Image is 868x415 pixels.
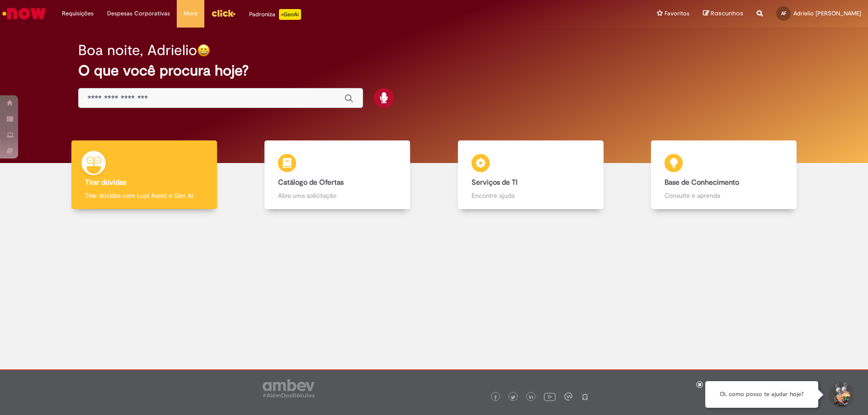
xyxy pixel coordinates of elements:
img: logo_footer_workplace.png [564,392,572,401]
button: Iniciar Conversa de Suporte [827,381,854,408]
img: happy-face.png [197,44,210,57]
span: Favoritos [665,9,689,18]
p: Tirar dúvidas com Lupi Assist e Gen Ai [85,191,203,200]
div: Padroniza [249,9,301,20]
img: logo_footer_naosei.png [581,392,589,401]
p: Consulte e aprenda [665,191,783,200]
a: Base de Conhecimento Consulte e aprenda [627,140,821,210]
div: Oi, como posso te ajudar hoje? [705,381,818,408]
span: Rascunhos [711,9,743,18]
span: Adrielio [PERSON_NAME] [793,9,861,17]
span: More [184,9,198,18]
img: logo_footer_twitter.png [511,395,515,400]
a: Tirar dúvidas Tirar dúvidas com Lupi Assist e Gen Ai [47,140,241,210]
img: logo_footer_ambev_rotulo_gray.png [263,379,315,397]
span: Requisições [62,9,94,18]
img: logo_footer_facebook.png [493,395,498,400]
b: Catálogo de Ofertas [278,178,344,187]
b: Tirar dúvidas [85,178,126,187]
img: logo_footer_linkedin.png [529,395,533,400]
h2: O que você procura hoje? [78,63,790,79]
b: Base de Conhecimento [665,178,739,187]
p: Abra uma solicitação [278,191,396,200]
img: logo_footer_youtube.png [544,391,556,402]
a: Catálogo de Ofertas Abra uma solicitação [241,140,434,210]
a: Rascunhos [703,9,743,18]
b: Serviços de TI [472,178,518,187]
img: click_logo_yellow_360x200.png [211,6,236,20]
span: AF [781,10,786,16]
p: Encontre ajuda [472,191,590,200]
span: Despesas Corporativas [107,9,170,18]
a: Serviços de TI Encontre ajuda [434,140,627,210]
h2: Boa noite, Adrielio [78,42,197,58]
img: ServiceNow [1,5,47,23]
p: +GenAi [279,9,301,20]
